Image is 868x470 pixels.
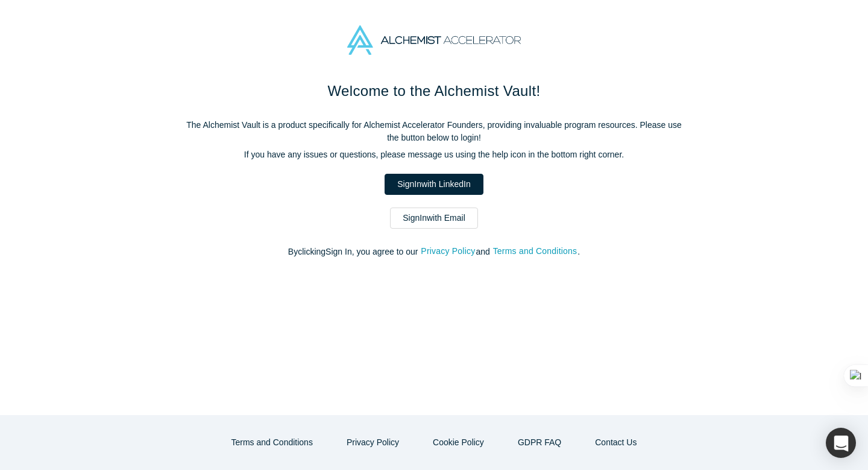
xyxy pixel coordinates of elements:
[181,80,687,102] h1: Welcome to the Alchemist Vault!
[385,174,483,195] a: SignInwith LinkedIn
[181,148,687,161] p: If you have any issues or questions, please message us using the help icon in the bottom right co...
[219,432,325,453] button: Terms and Conditions
[505,432,574,453] a: GDPR FAQ
[390,208,478,229] a: SignInwith Email
[181,246,687,258] p: By clicking Sign In , you agree to our and .
[420,244,476,258] button: Privacy Policy
[420,432,497,453] button: Cookie Policy
[181,119,687,144] p: The Alchemist Vault is a product specifically for Alchemist Accelerator Founders, providing inval...
[347,25,521,55] img: Alchemist Accelerator Logo
[582,432,649,453] button: Contact Us
[334,432,412,453] button: Privacy Policy
[492,244,578,258] button: Terms and Conditions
